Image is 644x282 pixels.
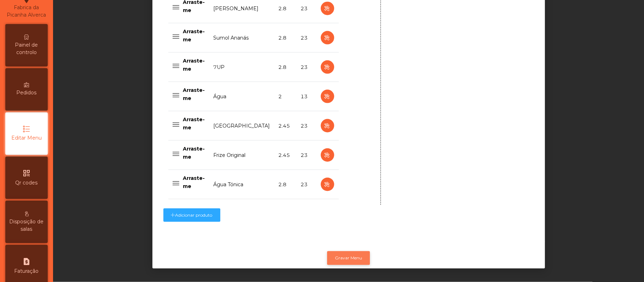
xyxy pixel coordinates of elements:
[183,145,205,161] p: Arraste-me
[17,89,37,96] span: Pedidos
[274,141,297,170] td: 2.45
[327,251,370,265] button: Gravar Menu
[183,174,205,190] p: Arraste-me
[14,268,39,275] span: Faturação
[297,170,316,199] td: 23
[163,208,220,222] button: Adicionar produto
[209,53,274,82] td: 7UP
[297,23,316,53] td: 23
[209,82,274,111] td: Água
[209,141,274,170] td: Frize Original
[274,23,297,53] td: 2.8
[183,28,205,43] p: Arraste-me
[209,170,274,199] td: Água Tónica
[7,218,46,233] span: Disposição de salas
[274,170,297,199] td: 2.8
[297,53,316,82] td: 23
[209,111,274,141] td: [GEOGRAPHIC_DATA]
[22,169,31,177] i: qr_code
[183,86,205,102] p: Arraste-me
[183,57,205,73] p: Arraste-me
[7,41,46,56] span: Painel de controlo
[274,53,297,82] td: 2.8
[22,257,31,266] i: request_page
[274,82,297,111] td: 2
[297,82,316,111] td: 13
[274,111,297,141] td: 2.45
[11,134,42,142] span: Editar Menu
[183,116,205,131] p: Arraste-me
[16,179,38,187] span: Qr codes
[297,111,316,141] td: 23
[209,23,274,53] td: Sumol Ananás
[297,141,316,170] td: 23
